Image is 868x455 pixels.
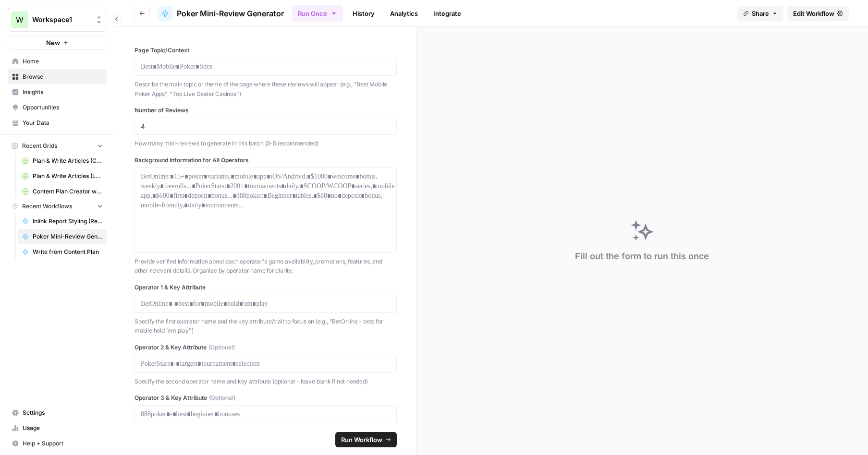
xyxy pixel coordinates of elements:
[8,100,107,115] a: Opportunities
[23,57,103,66] span: Home
[341,435,382,444] span: Run Workflow
[347,6,380,21] a: History
[8,36,107,50] button: New
[335,432,397,447] button: Run Workflow
[8,54,107,69] a: Home
[46,38,60,48] span: New
[33,217,103,226] span: Inlink Report Styling (Reformat JSON to HTML)
[18,153,107,168] a: Plan & Write Articles (COM)
[134,377,397,386] p: Specify the second operator name and key attribute (optional - leave blank if not needed)
[33,187,103,196] span: Content Plan Creator with Brand Kit (COM Test) Grid
[292,5,343,22] button: Run Once
[8,436,107,451] button: Help + Support
[18,229,107,244] a: Poker Mini-Review Generator
[8,199,107,214] button: Recent Workflows
[8,115,107,131] a: Your Data
[134,139,397,148] p: How many mini-reviews to generate in this batch (3-5 recommended)
[32,15,90,24] span: Workspace1
[209,394,235,402] span: (Optional)
[23,408,103,417] span: Settings
[384,6,424,21] a: Analytics
[23,72,103,81] span: Browse
[141,122,391,131] input: 4
[16,14,24,25] span: W
[787,6,849,21] a: Edit Workflow
[208,343,235,352] span: (Optional)
[8,8,107,32] button: Workspace: Workspace1
[793,9,834,18] span: Edit Workflow
[33,232,103,241] span: Poker Mini-Review Generator
[134,257,397,275] p: Provide verified information about each operator's game availability, promotions, features, and o...
[18,184,107,199] a: Content Plan Creator with Brand Kit (COM Test) Grid
[134,317,397,335] p: Specify the first operator name and the key attribute/trait to focus on (e.g., "BetOnline - best ...
[18,168,107,184] a: Plan & Write Articles (LUSPS)
[22,202,72,211] span: Recent Workflows
[33,248,103,256] span: Write from Content Plan
[23,439,103,448] span: Help + Support
[8,69,107,84] a: Browse
[575,250,709,263] div: Fill out the form to run this once
[23,103,103,112] span: Opportunities
[158,6,284,21] a: Poker Mini-Review Generator
[737,6,783,21] button: Share
[134,283,397,292] label: Operator 1 & Key Attribute
[752,9,769,18] span: Share
[134,106,397,115] label: Number of Reviews
[134,343,397,352] label: Operator 2 & Key Attribute
[18,214,107,229] a: Inlink Report Styling (Reformat JSON to HTML)
[18,244,107,260] a: Write from Content Plan
[177,8,284,19] span: Poker Mini-Review Generator
[8,405,107,420] a: Settings
[134,80,397,98] p: Describe the main topic or theme of the page where these reviews will appear (e.g., "Best Mobile ...
[33,156,103,165] span: Plan & Write Articles (COM)
[134,394,397,402] label: Operator 3 & Key Attribute
[33,172,103,180] span: Plan & Write Articles (LUSPS)
[23,424,103,432] span: Usage
[23,119,103,127] span: Your Data
[134,46,397,55] label: Page Topic/Context
[23,88,103,96] span: Insights
[8,84,107,100] a: Insights
[22,142,57,150] span: Recent Grids
[134,156,397,165] label: Background Information for All Operators
[428,6,467,21] a: Integrate
[8,139,107,153] button: Recent Grids
[8,420,107,436] a: Usage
